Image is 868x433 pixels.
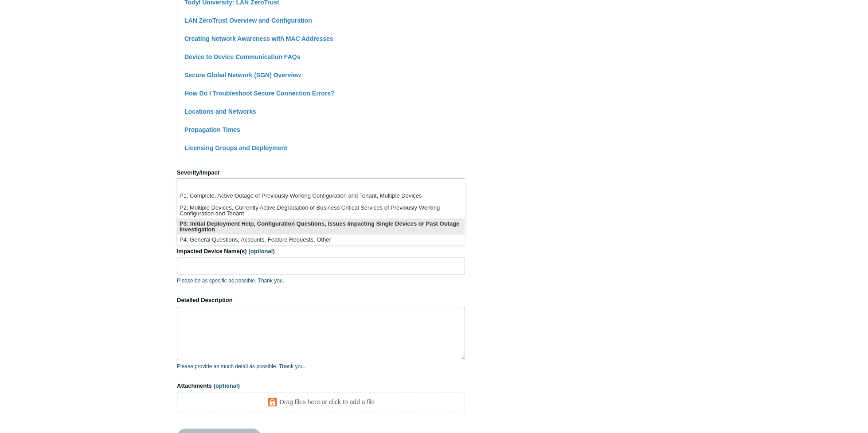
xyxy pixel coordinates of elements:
[177,277,465,285] p: Please be as specific as possible. Thank you.
[177,381,465,390] label: Attachments
[177,247,465,256] label: Impacted Device Name(s)
[177,234,465,246] li: P4: General Questions, Accounts, Feature Requests, Other
[184,35,333,42] a: Creating Network Awareness with MAC Addresses
[177,296,465,305] label: Detailed Description
[177,218,465,234] li: P3: Initial Deployment Help, Configuration Questions, Issues Impacting Single Devices or Past Out...
[184,53,300,60] a: Device to Device Communication FAQs
[177,191,465,203] li: P1: Complete, Active Outage of Previously Working Configuration and Tenant, Multiple Devices
[177,168,465,177] label: Severity/Impact
[177,362,465,370] p: Please provide as much detail as possible. Thank you.
[177,203,465,218] li: P2: Multiple Devices, Currently Active Degradation of Business Critical Services of Previously Wo...
[184,72,301,79] a: Secure Global Network (SGN) Overview
[249,248,275,254] span: (optional)
[184,144,287,151] a: Licensing Groups and Deployment
[184,108,256,115] a: Locations and Networks
[184,126,240,133] a: Propagation Times
[184,90,334,97] a: How Do I Troubleshoot Secure Connection Errors?
[184,17,312,24] a: LAN ZeroTrust Overview and Configuration
[177,179,465,191] li: -
[214,382,240,389] span: (optional)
